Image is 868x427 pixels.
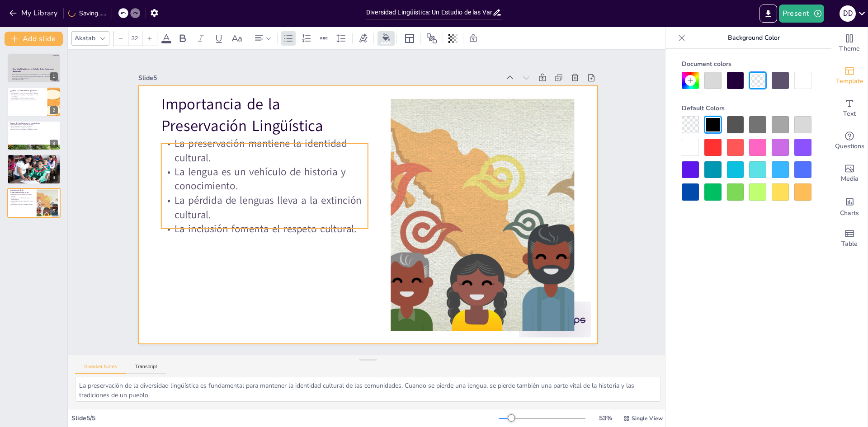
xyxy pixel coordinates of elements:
[10,197,34,200] p: La lengua es un vehículo de historia y conocimiento.
[10,160,58,162] p: Variaciones reflejan identidad cultural.
[179,53,391,138] p: Importancia de la Preservación Lingüística
[75,377,661,402] textarea: La preservación de la diversidad lingüística es fundamental para mantener la identidad cultural d...
[169,28,524,112] div: Slide 5
[50,174,58,182] div: 4
[10,129,58,131] p: El contacto con otras lenguas genera variaciones.
[10,92,45,94] p: La diversidad lingüística abarca lenguas y dialectos.
[594,414,616,422] div: 53 %
[10,94,45,97] p: Las diferencias en español incluyen pronunciación y vocabulario.
[10,200,34,203] p: La pérdida de lenguas lleva a la extinción cultural.
[10,122,58,125] p: Causas de las Variaciones Lingüísticas
[50,207,58,215] div: 5
[10,89,45,92] p: ¿Qué es la Diversidad Lingüística?
[682,100,811,116] div: Default Colors
[13,68,54,73] strong: Diversidad Lingüística: Un Estudio de las Variaciones Regionales
[174,95,382,166] p: La preservación mantiene la identidad cultural.
[366,6,492,19] input: Insert title
[68,9,106,18] div: Saving......
[50,140,58,148] div: 3
[10,125,58,127] p: La historia afecta las formas de hablar.
[831,190,868,222] div: Add charts and graphs
[7,154,61,184] div: 4
[159,178,364,235] p: La inclusión fomenta el respeto cultural.
[12,79,55,81] p: Generated with [URL]
[831,125,868,157] div: Get real-time input from your audience
[831,60,868,92] div: Add ready made slides
[10,99,45,101] p: La diversidad es clave para la inclusión cultural.
[831,157,868,190] div: Add images, graphics, shapes or video
[10,155,58,158] p: Ejemplos de Variaciones Regionales
[831,92,868,125] div: Add text boxes
[10,203,34,205] p: La inclusión fomenta el respeto cultural.
[7,6,61,20] button: My Library
[71,414,499,422] div: Slide 5 / 5
[843,109,856,119] span: Text
[831,222,868,255] div: Add a table
[841,239,858,249] span: Table
[10,159,58,161] p: Diferencias de acento en el español.
[689,27,819,49] p: Background Color
[5,32,63,46] button: Add slide
[50,72,58,80] div: 1
[840,208,859,218] span: Charts
[10,193,34,197] p: La preservación mantiene la identidad cultural.
[10,97,45,99] p: La diversidad lingüística enfrenta amenazas.
[426,33,437,44] span: Position
[632,415,663,422] span: Single View
[10,127,58,129] p: Factores sociales modelan el lenguaje.
[356,31,370,46] div: Text effects
[682,56,811,72] div: Document colors
[126,364,166,374] button: Transcript
[841,174,859,184] span: Media
[7,87,61,117] div: 2
[840,5,856,22] div: D D
[840,5,856,23] button: D D
[759,5,777,23] button: Export to PowerPoint
[73,32,97,44] div: Akatab
[779,5,824,23] button: Present
[402,31,417,46] div: Layout
[10,189,34,194] p: Importancia de la Preservación Lingüística
[7,53,61,83] div: 1
[10,162,58,164] p: La diversidad en el español enriquece el idioma.
[10,124,58,126] p: Factores geográficos influyen en el habla.
[831,27,868,60] div: Change the overall theme
[7,121,61,150] div: 3
[835,141,864,151] span: Questions
[12,74,55,79] p: Esta presentación explora la diversidad lingüística y las variaciones regionales en el idioma esp...
[836,76,863,86] span: Template
[162,150,370,221] p: La pérdida de lenguas lleva a la extinción cultural.
[7,188,61,218] div: 5
[379,33,393,43] div: Background color
[839,44,860,54] span: Theme
[75,364,126,374] button: Speaker Notes
[50,106,58,114] div: 2
[168,123,376,194] p: La lengua es un vehículo de historia y conocimiento.
[10,157,58,159] p: El "voseo" es un ejemplo de variación.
